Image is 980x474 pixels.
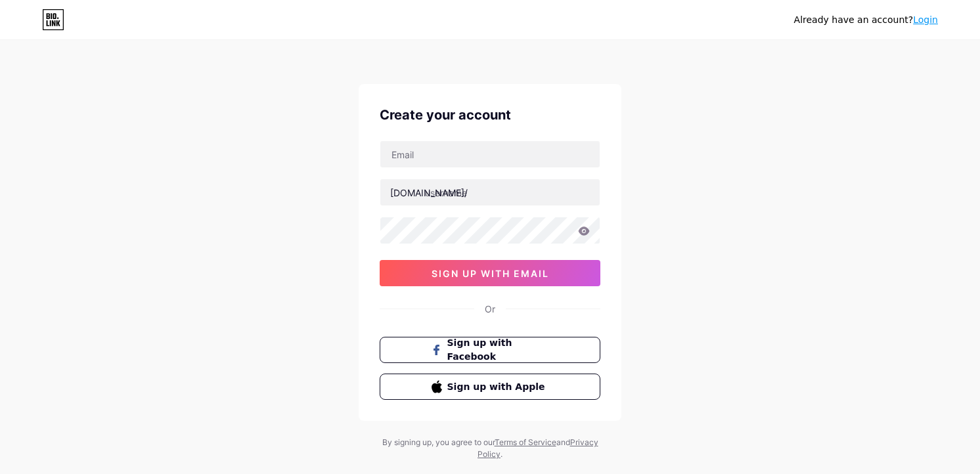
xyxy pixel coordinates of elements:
[495,437,556,447] a: Terms of Service
[794,13,938,27] div: Already have an account?
[447,336,549,364] span: Sign up with Facebook
[447,380,549,394] span: Sign up with Apple
[485,302,495,316] div: Or
[380,179,600,205] input: username
[380,260,600,286] button: sign up with email
[380,337,600,363] button: Sign up with Facebook
[380,141,600,167] input: Email
[380,105,600,125] div: Create your account
[390,186,468,200] div: [DOMAIN_NAME]/
[432,268,549,279] span: sign up with email
[380,374,600,400] button: Sign up with Apple
[378,437,602,460] div: By signing up, you agree to our and .
[913,14,938,25] a: Login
